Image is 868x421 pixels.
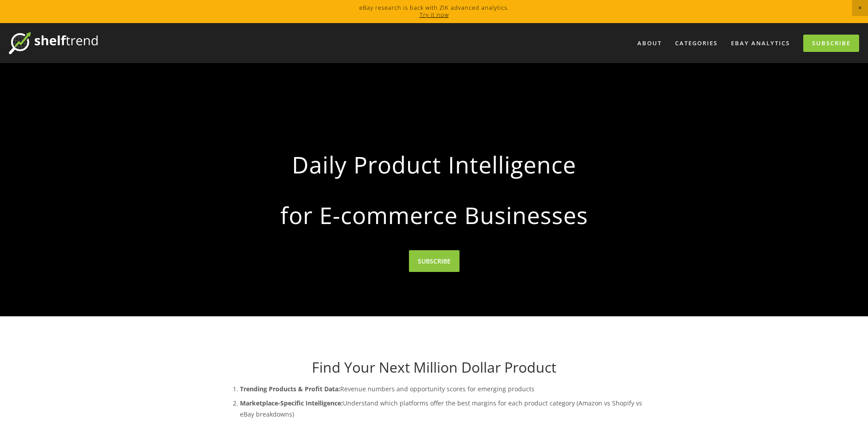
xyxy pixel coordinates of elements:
a: About [632,36,668,51]
h1: Find Your Next Million Dollar Product [222,359,646,376]
strong: Marketplace-Specific Intelligence: [240,399,343,407]
strong: for E-commerce Businesses [236,194,632,236]
p: Revenue numbers and opportunity scores for emerging products [240,383,646,394]
a: Try it now [420,11,449,19]
strong: Daily Product Intelligence [236,144,632,185]
img: ShelfTrend [9,32,98,54]
strong: Trending Products & Profit Data: [240,385,340,393]
p: Understand which platforms offer the best margins for each product category (Amazon vs Shopify vs... [240,397,646,420]
div: Categories [669,36,723,51]
a: Subscribe [803,35,859,52]
a: eBay Analytics [725,36,796,51]
a: SUBSCRIBE [409,250,460,272]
